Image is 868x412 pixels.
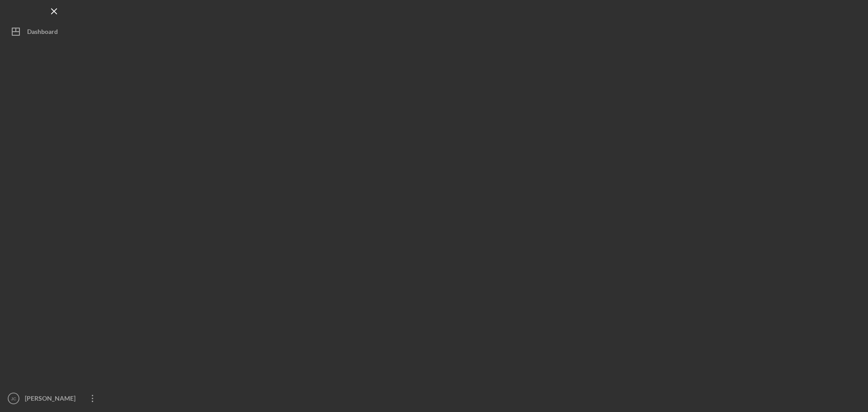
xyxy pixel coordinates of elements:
[23,389,81,410] div: [PERSON_NAME]
[5,389,104,407] button: JC[PERSON_NAME]
[11,396,16,401] text: JC
[27,23,58,43] div: Dashboard
[5,23,104,41] button: Dashboard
